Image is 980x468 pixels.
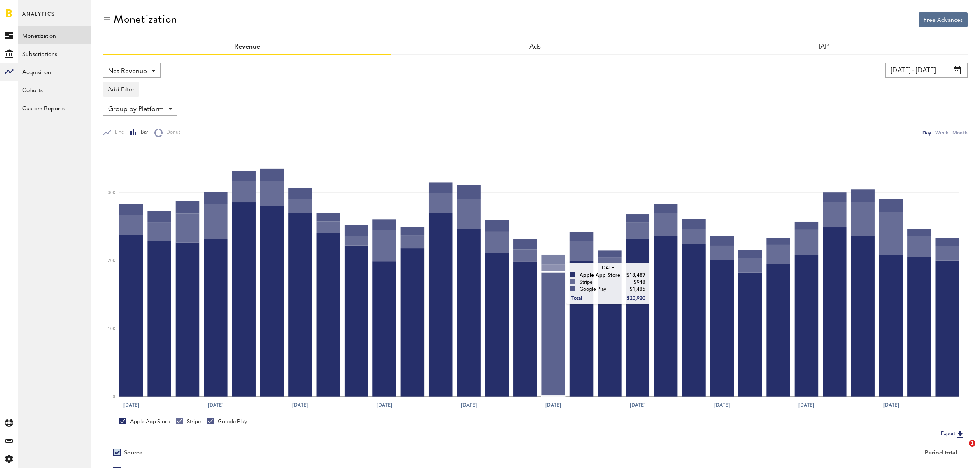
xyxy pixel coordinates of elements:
text: 10K [108,327,116,331]
text: [DATE] [208,401,223,409]
a: Cohorts [18,81,91,99]
div: Source [124,449,142,456]
span: Line [111,129,124,136]
div: Week [935,128,948,137]
text: [DATE] [715,401,730,409]
div: Apple App Store [119,418,170,425]
span: Analytics [22,9,55,26]
text: 30K [108,191,116,195]
div: Google Play [207,418,247,425]
text: [DATE] [799,401,815,409]
div: Day [922,128,931,137]
a: Revenue [234,44,260,50]
div: Monetization [114,12,177,25]
a: Custom Reports [18,99,91,117]
iframe: Intercom live chat [952,440,972,460]
div: Period total [546,449,958,456]
text: [DATE] [123,401,139,409]
a: Ads [529,44,541,50]
span: Net Revenue [108,65,147,79]
span: Donut [163,129,180,136]
img: Export [955,429,965,439]
text: [DATE] [883,401,899,409]
text: [DATE] [377,401,392,409]
a: Subscriptions [18,44,91,63]
div: Stripe [176,418,201,425]
button: Free Advances [919,12,968,27]
button: Add Filter [103,82,139,97]
text: [DATE] [545,401,561,409]
a: Acquisition [18,63,91,81]
button: Export [938,429,968,439]
text: 0 [113,395,115,399]
text: 20K [108,259,116,263]
text: [DATE] [292,401,308,409]
text: [DATE] [630,401,645,409]
a: Monetization [18,26,91,44]
div: Month [952,128,968,137]
span: Group by Platform [108,102,164,116]
span: 1 [969,440,975,447]
a: IAP [819,44,829,50]
span: Bar [137,129,148,136]
text: [DATE] [461,401,477,409]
